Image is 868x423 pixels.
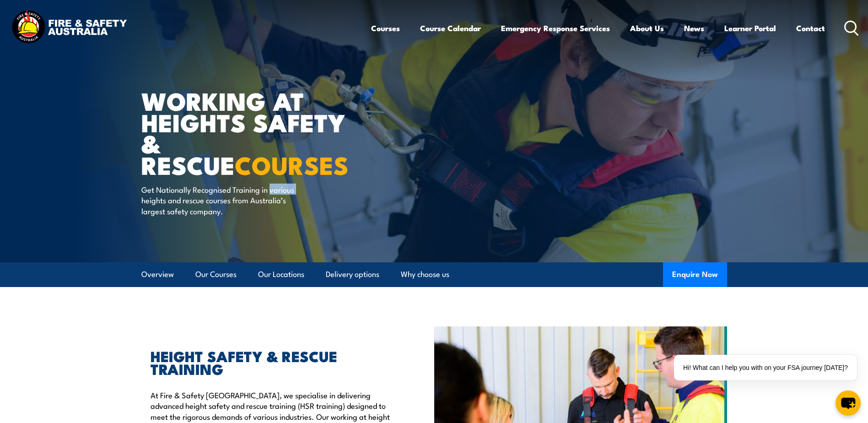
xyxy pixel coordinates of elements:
a: News [684,16,704,40]
a: Delivery options [326,262,379,287]
a: Course Calendar [420,16,481,40]
a: Learner Portal [724,16,776,40]
h2: HEIGHT SAFETY & RESCUE TRAINING [151,349,392,375]
strong: COURSES [235,145,349,183]
a: Our Locations [258,262,304,287]
a: Courses [371,16,400,40]
button: chat-button [836,390,861,416]
div: Hi! What can I help you with on your FSA journey [DATE]? [674,355,857,380]
h1: WORKING AT HEIGHTS SAFETY & RESCUE [141,90,367,175]
a: Our Courses [195,262,237,287]
a: Contact [796,16,825,40]
a: Emergency Response Services [501,16,610,40]
button: Enquire Now [663,262,727,287]
a: About Us [630,16,664,40]
a: Overview [141,262,174,287]
a: Why choose us [401,262,449,287]
p: Get Nationally Recognised Training in various heights and rescue courses from Australia’s largest... [141,184,308,216]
